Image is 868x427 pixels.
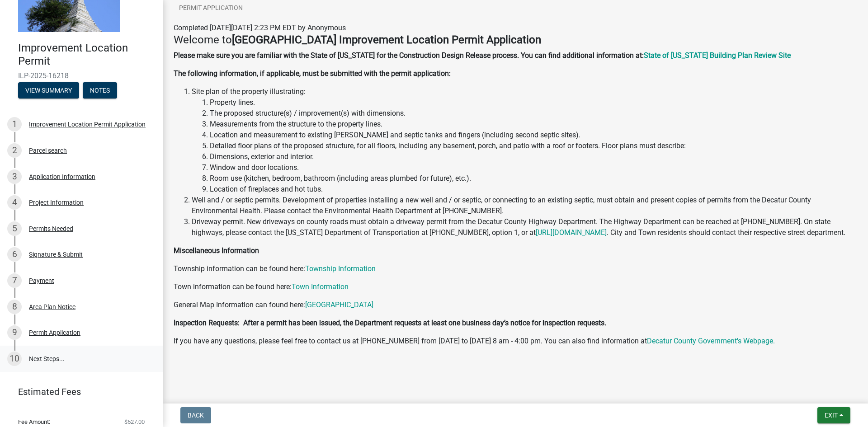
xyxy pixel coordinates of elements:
[29,304,75,310] div: Area Plan Notice
[174,23,346,32] span: Completed [DATE][DATE] 2:23 PM EDT by Anonymous
[7,117,22,131] div: 1
[18,419,50,425] span: Fee Amount:
[83,87,117,94] wm-modal-confirm: Notes
[817,407,850,423] button: Exit
[305,300,373,309] a: [GEOGRAPHIC_DATA]
[7,383,148,401] a: Estimated Fees
[210,162,857,173] li: Window and door locations.
[174,319,606,327] strong: Inspection Requests: After a permit has been issued, the Department requests at least one busines...
[188,412,204,419] span: Back
[7,300,22,314] div: 8
[292,282,349,291] a: Town Information
[7,195,22,210] div: 4
[192,195,857,216] li: Well and / or septic permits. Development of properties installing a new well and / or septic, or...
[18,87,79,94] wm-modal-confirm: Summary
[180,407,211,423] button: Back
[7,143,22,158] div: 2
[29,277,54,284] div: Payment
[83,82,117,99] button: Notes
[210,97,857,108] li: Property lines.
[29,121,146,127] div: Improvement Location Permit Application
[210,108,857,119] li: The proposed structure(s) / improvement(s) with dimensions.
[7,247,22,262] div: 6
[29,329,80,336] div: Permit Application
[210,130,857,141] li: Location and measurement to existing [PERSON_NAME] and septic tanks and fingers (including second...
[644,51,791,60] a: State of [US_STATE] Building Plan Review Site
[174,263,857,274] p: Township information can be found here:
[7,325,22,340] div: 9
[174,282,857,292] p: Town information can be found here:
[7,273,22,288] div: 7
[7,352,22,366] div: 10
[232,33,541,46] strong: [GEOGRAPHIC_DATA] Improvement Location Permit Application
[210,119,857,130] li: Measurements from the structure to the property lines.
[174,33,857,47] h4: Welcome to
[174,69,451,78] strong: The following information, if applicable, must be submitted with the permit application:
[29,147,67,154] div: Parcel search
[305,264,376,273] a: Township Information
[174,246,259,255] strong: Miscellaneous Information
[18,71,145,80] span: ILP-2025-16218
[7,169,22,184] div: 3
[124,419,145,425] span: $527.00
[825,412,838,419] span: Exit
[210,151,857,162] li: Dimensions, exterior and interior.
[174,300,857,310] p: General Map Information can found here:
[7,221,22,236] div: 5
[29,251,83,258] div: Signature & Submit
[18,82,79,99] button: View Summary
[536,228,607,237] a: [URL][DOMAIN_NAME]
[210,184,857,195] li: Location of fireplaces and hot tubs.
[174,336,857,347] p: If you have any questions, please feel free to contact us at [PHONE_NUMBER] from [DATE] to [DATE]...
[29,199,84,206] div: Project Information
[29,225,73,232] div: Permits Needed
[18,42,156,68] h4: Improvement Location Permit
[210,173,857,184] li: Room use (kitchen, bedroom, bathroom (including areas plumbed for future), etc.).
[192,216,857,238] li: Driveway permit. New driveways on county roads must obtain a driveway permit from the Decatur Cou...
[174,51,644,60] strong: Please make sure you are familiar with the State of [US_STATE] for the Construction Design Releas...
[647,337,775,345] a: Decatur County Government's Webpage.
[210,141,857,151] li: Detailed floor plans of the proposed structure, for all floors, including any basement, porch, an...
[192,86,857,195] li: Site plan of the property illustrating:
[29,174,95,180] div: Application Information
